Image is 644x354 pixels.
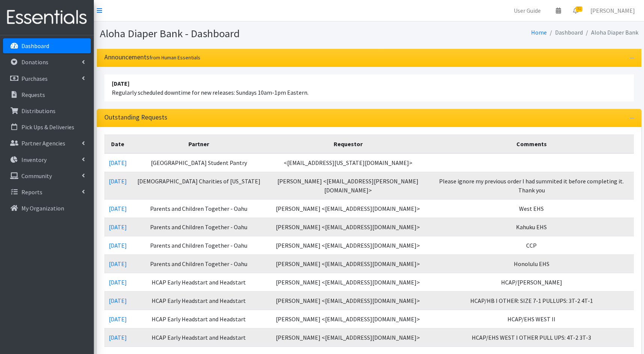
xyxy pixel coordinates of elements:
strong: [DATE] [112,80,129,87]
td: [GEOGRAPHIC_DATA] Student Pantry [131,153,267,172]
a: [DATE] [109,334,127,341]
p: Pick Ups & Deliveries [21,123,74,131]
a: Purchases [3,71,91,86]
td: [PERSON_NAME] <[EMAIL_ADDRESS][DOMAIN_NAME]> [266,254,429,273]
h3: Outstanding Requests [104,113,167,121]
td: Honolulu EHS [429,254,634,273]
td: HCAP Early Headstart and Headstart [131,291,267,310]
td: [PERSON_NAME] <[EMAIL_ADDRESS][DOMAIN_NAME]> [266,291,429,310]
td: [PERSON_NAME] <[EMAIL_ADDRESS][DOMAIN_NAME]> [266,273,429,291]
img: HumanEssentials [3,5,91,30]
a: [DATE] [109,297,127,304]
td: HCAP/EHS WEST II [429,310,634,328]
a: Reports [3,185,91,200]
a: [DATE] [109,159,127,166]
p: Donations [21,58,48,66]
a: [DATE] [109,260,127,268]
a: [PERSON_NAME] [584,3,641,18]
td: HCAP Early Headstart and Headstart [131,328,267,346]
td: CCP [429,236,634,254]
td: Parents and Children Together - Oahu [131,254,267,273]
p: Community [21,172,52,180]
p: Inventory [21,156,47,163]
th: Requestor [266,135,429,153]
a: [DATE] [109,242,127,249]
td: West EHS [429,199,634,218]
p: My Organization [21,204,64,212]
td: <[EMAIL_ADDRESS][US_STATE][DOMAIN_NAME]> [266,153,429,172]
th: Partner [131,135,267,153]
a: 31 [567,3,584,18]
td: [DEMOGRAPHIC_DATA] Charities of [US_STATE] [131,172,267,199]
p: Requests [21,91,45,98]
a: Partner Agencies [3,136,91,151]
li: Regularly scheduled downtime for new releases: Sundays 10am-1pm Eastern. [104,74,634,101]
p: Purchases [21,75,48,82]
a: My Organization [3,201,91,216]
td: Parents and Children Together - Oahu [131,218,267,236]
a: [DATE] [109,177,127,185]
p: Reports [21,188,42,196]
a: Community [3,168,91,183]
td: Please ignore my previous order I had summited it before completing it. Thank you [429,172,634,199]
th: Date [104,135,131,153]
a: Dashboard [3,38,91,53]
td: HCAP Early Headstart and Headstart [131,310,267,328]
a: Home [531,29,547,36]
td: HCAP/HB I OTHER: SIZE 7-1 PULLUPS: 3T-2 4T-1 [429,291,634,310]
td: Parents and Children Together - Oahu [131,236,267,254]
td: [PERSON_NAME] <[EMAIL_ADDRESS][PERSON_NAME][DOMAIN_NAME]> [266,172,429,199]
p: Partner Agencies [21,139,65,147]
a: User Guide [508,3,547,18]
a: [DATE] [109,315,127,323]
a: Inventory [3,152,91,167]
td: [PERSON_NAME] <[EMAIL_ADDRESS][DOMAIN_NAME]> [266,218,429,236]
a: Donations [3,54,91,70]
a: [DATE] [109,223,127,231]
li: Dashboard [547,27,583,38]
a: Requests [3,87,91,102]
h3: Announcements [104,53,200,61]
p: Distributions [21,107,56,115]
td: [PERSON_NAME] <[EMAIL_ADDRESS][DOMAIN_NAME]> [266,236,429,254]
p: Dashboard [21,42,49,50]
td: Kahuku EHS [429,218,634,236]
h1: Aloha Diaper Bank - Dashboard [100,27,366,40]
li: Aloha Diaper Bank [583,27,638,38]
th: Comments [429,135,634,153]
td: HCAP Early Headstart and Headstart [131,273,267,291]
a: [DATE] [109,205,127,212]
small: from Human Essentials [149,54,200,61]
td: HCAP/EHS WEST I OTHER PULL UPS: 4T-2 3T-3 [429,328,634,346]
td: Parents and Children Together - Oahu [131,199,267,218]
a: [DATE] [109,278,127,286]
td: HCAP/[PERSON_NAME] [429,273,634,291]
a: Pick Ups & Deliveries [3,120,91,135]
span: 31 [576,6,582,12]
td: [PERSON_NAME] <[EMAIL_ADDRESS][DOMAIN_NAME]> [266,310,429,328]
td: [PERSON_NAME] <[EMAIL_ADDRESS][DOMAIN_NAME]> [266,328,429,346]
td: [PERSON_NAME] <[EMAIL_ADDRESS][DOMAIN_NAME]> [266,199,429,218]
a: Distributions [3,103,91,118]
